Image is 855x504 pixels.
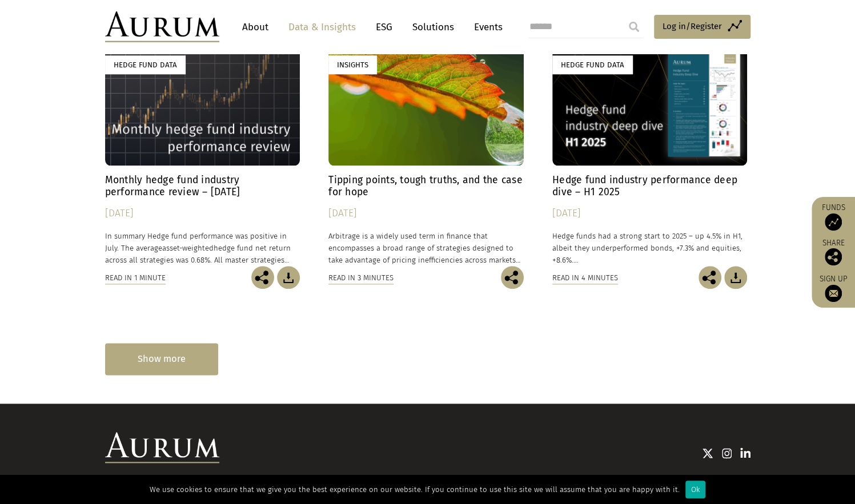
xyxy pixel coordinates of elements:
[407,17,460,38] a: Solutions
[740,447,750,459] img: Linkedin icon
[328,174,524,198] h4: Tipping points, tough truths, and the case for hope
[251,266,274,289] img: Share this post
[105,44,300,266] a: Hedge Fund Data Monthly hedge fund industry performance review – [DATE] [DATE] In summary Hedge f...
[654,15,750,39] a: Log in/Register
[623,15,645,38] input: Submit
[825,248,842,265] img: Share this post
[663,19,722,33] span: Log in/Register
[370,17,398,38] a: ESG
[817,203,849,231] a: Funds
[328,205,524,221] div: [DATE]
[105,205,300,221] div: [DATE]
[699,266,721,289] img: Share this post
[552,55,633,74] div: Hedge Fund Data
[552,174,748,198] h4: Hedge fund industry performance deep dive – H1 2025
[105,174,300,198] h4: Monthly hedge fund industry performance review – [DATE]
[105,55,186,74] div: Hedge Fund Data
[817,239,849,265] div: Share
[328,230,524,266] p: Arbitrage is a widely used term in finance that encompasses a broad range of strategies designed ...
[236,17,274,38] a: About
[552,230,748,266] p: Hedge funds had a strong start to 2025 – up 4.5% in H1, albeit they underperformed bonds, +7.3% a...
[825,213,842,231] img: Access Funds
[105,272,166,284] div: Read in 1 minute
[722,447,732,459] img: Instagram icon
[105,343,218,374] div: Show more
[468,17,503,38] a: Events
[702,447,713,459] img: Twitter icon
[552,205,748,221] div: [DATE]
[105,230,300,266] p: In summary Hedge fund performance was positive in July. The average hedge fund net return across ...
[724,266,747,289] img: Download Article
[328,55,377,74] div: Insights
[552,272,618,284] div: Read in 4 minutes
[817,274,849,302] a: Sign up
[825,285,842,302] img: Sign up to our newsletter
[105,11,219,42] img: Aurum
[685,481,705,498] div: Ok
[501,266,524,289] img: Share this post
[328,44,524,266] a: Insights Tipping points, tough truths, and the case for hope [DATE] Arbitrage is a widely used te...
[283,17,362,38] a: Data & Insights
[328,272,394,284] div: Read in 3 minutes
[277,266,300,289] img: Download Article
[552,44,748,266] a: Hedge Fund Data Hedge fund industry performance deep dive – H1 2025 [DATE] Hedge funds had a stro...
[162,244,214,252] span: asset-weighted
[105,432,219,463] img: Aurum Logo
